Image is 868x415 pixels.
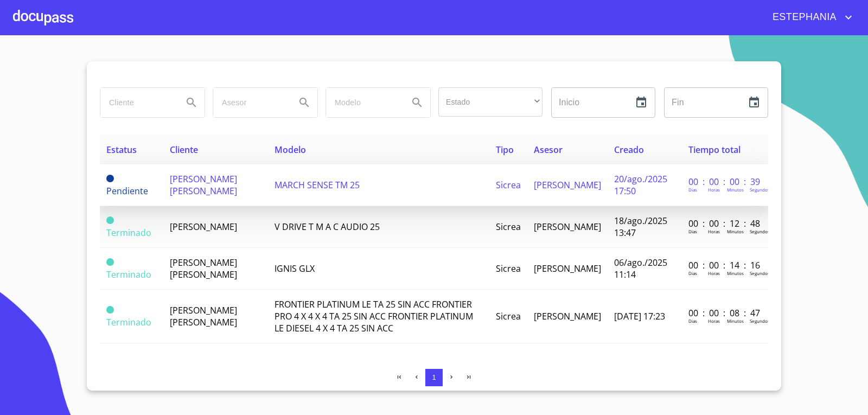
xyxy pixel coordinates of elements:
p: Dias [688,270,697,276]
p: 00 : 00 : 12 : 48 [688,218,762,229]
button: Search [291,90,317,116]
span: Terminado [106,306,114,314]
p: Segundos [750,187,770,193]
span: [PERSON_NAME] [PERSON_NAME] [170,257,237,280]
input: search [100,88,174,117]
p: Dias [688,228,697,234]
button: Search [178,90,205,116]
span: Sicrea [496,310,521,322]
span: 18/ago./2025 13:47 [614,215,667,239]
button: account of current user [764,9,855,26]
input: search [213,88,287,117]
p: Minutos [727,318,744,324]
button: 1 [425,369,443,386]
span: ESTEPHANIA [764,9,842,26]
button: Search [404,90,430,116]
span: [PERSON_NAME] [534,263,601,274]
span: [PERSON_NAME] [PERSON_NAME] [170,304,237,328]
span: Sicrea [496,179,521,191]
div: ​ [438,87,542,117]
p: Dias [688,318,697,324]
span: Estatus [106,144,137,156]
p: Segundos [750,318,770,324]
input: search [326,88,400,117]
p: 00 : 00 : 14 : 16 [688,259,762,271]
p: 00 : 00 : 00 : 39 [688,176,762,188]
span: Sicrea [496,221,521,233]
span: Tiempo total [688,144,741,156]
span: Asesor [534,144,563,156]
span: [PERSON_NAME] [PERSON_NAME] [170,173,237,197]
p: Segundos [750,228,770,234]
span: [PERSON_NAME] [534,179,601,191]
span: [PERSON_NAME] [170,221,237,233]
span: Sicrea [496,263,521,274]
p: Dias [688,187,697,193]
span: Modelo [275,144,306,156]
span: [PERSON_NAME] [534,221,601,233]
span: 06/ago./2025 11:14 [614,257,667,280]
span: Cliente [170,144,198,156]
p: Segundos [750,270,770,276]
span: MARCH SENSE TM 25 [275,179,360,191]
span: Creado [614,144,644,156]
span: Tipo [496,144,514,156]
span: Terminado [106,216,114,224]
span: Pendiente [106,175,114,182]
span: [DATE] 17:23 [614,310,665,322]
p: Minutos [727,187,744,193]
span: 1 [432,373,436,381]
span: Terminado [106,316,151,328]
span: Pendiente [106,185,148,197]
span: Terminado [106,227,151,239]
p: Horas [708,228,720,234]
p: 00 : 00 : 08 : 47 [688,307,762,319]
p: Minutos [727,228,744,234]
span: [PERSON_NAME] [534,310,601,322]
span: V DRIVE T M A C AUDIO 25 [275,221,380,233]
p: Horas [708,270,720,276]
span: Terminado [106,258,114,266]
p: Horas [708,318,720,324]
p: Minutos [727,270,744,276]
span: 20/ago./2025 17:50 [614,173,667,197]
span: IGNIS GLX [275,263,315,274]
span: FRONTIER PLATINUM LE TA 25 SIN ACC FRONTIER PRO 4 X 4 X 4 TA 25 SIN ACC FRONTIER PLATINUM LE DIES... [275,298,473,334]
span: Terminado [106,269,151,280]
p: Horas [708,187,720,193]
